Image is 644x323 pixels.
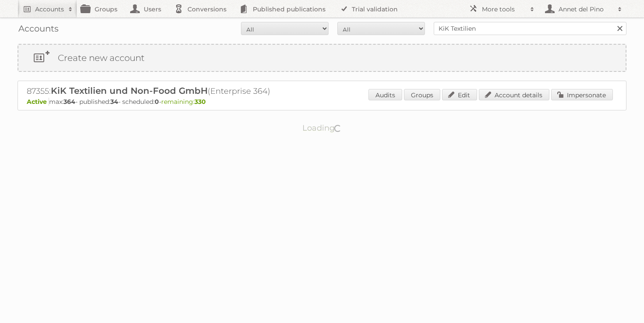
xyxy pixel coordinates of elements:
[64,98,75,106] strong: 364
[27,85,333,97] h2: 87355: (Enterprise 364)
[18,45,626,71] a: Create new account
[368,89,402,100] a: Audits
[442,89,477,100] a: Edit
[404,89,440,100] a: Groups
[479,89,549,100] a: Account details
[27,98,49,106] span: Active
[195,98,206,106] strong: 330
[110,98,118,106] strong: 34
[155,98,159,106] strong: 0
[556,5,613,14] h2: Annet del Pino
[482,5,526,14] h2: More tools
[275,119,370,137] p: Loading
[51,85,208,96] span: KiK Textilien und Non-Food GmbH
[161,98,206,106] span: remaining:
[35,5,64,14] h2: Accounts
[551,89,613,100] a: Impersonate
[27,98,617,106] p: max: - published: - scheduled: -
